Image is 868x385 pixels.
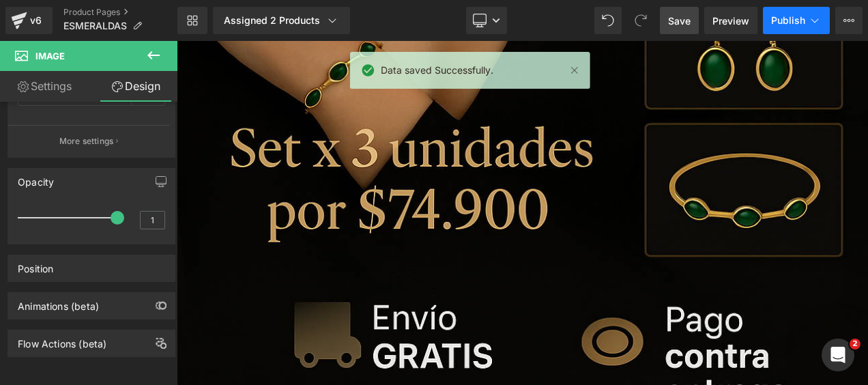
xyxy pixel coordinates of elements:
a: Product Pages [63,7,177,18]
p: More settings [59,135,114,147]
div: Opacity [18,169,54,188]
span: Data saved Successfully. [381,63,493,78]
span: ESMERALDAS [63,20,127,31]
button: Publish [763,7,830,34]
span: Preview [712,14,749,28]
a: Design [91,71,180,102]
span: 2 [850,339,860,350]
button: Undo [594,7,622,34]
a: New Library [177,7,207,34]
a: v6 [5,7,53,34]
span: Image [35,51,65,61]
a: Preview [704,7,757,34]
button: Redo [627,7,654,34]
div: Animations (beta) [18,293,99,312]
button: More [835,7,863,34]
div: v6 [27,12,44,29]
button: More settings [8,125,169,157]
div: Flow Actions (beta) [18,330,106,350]
div: Position [18,255,53,274]
span: Save [668,14,691,28]
span: Publish [771,15,805,26]
div: Assigned 2 Products [224,14,339,27]
iframe: Intercom live chat [822,339,854,371]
